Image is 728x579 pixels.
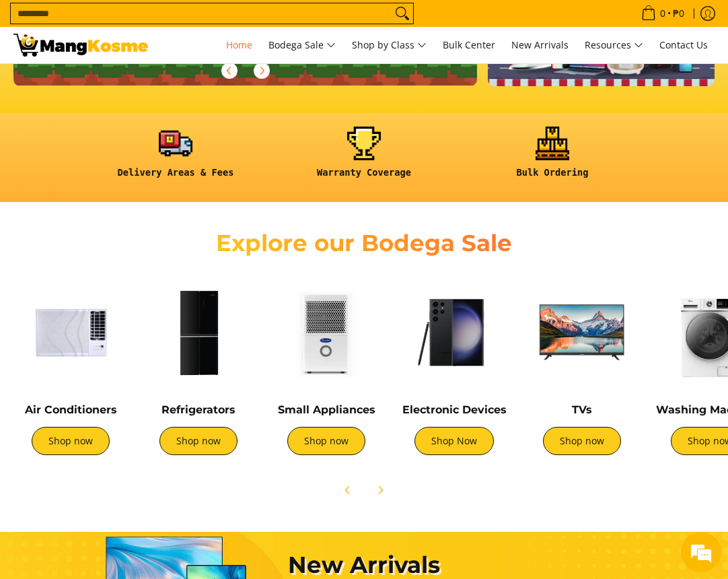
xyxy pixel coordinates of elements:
[578,27,650,63] a: Resources
[215,56,244,86] button: Previous
[671,9,686,18] span: ₱0
[658,9,667,18] span: 0
[465,127,640,189] a: <h6><strong>Bulk Ordering</strong></h6>
[511,38,569,51] span: New Arrivals
[32,427,110,455] a: Shop now
[278,403,375,416] a: Small Appliances
[13,34,148,57] img: Mang Kosme: Your Home Appliances Warehouse Sale Partner!
[525,275,639,390] img: TVs
[226,38,252,51] span: Home
[436,27,502,63] a: Bulk Center
[414,427,494,455] a: Shop Now
[397,275,511,390] img: Electronic Devices
[659,38,708,51] span: Contact Us
[247,56,277,86] button: Next
[192,229,536,258] h2: Explore our Bodega Sale
[161,403,235,416] a: Refrigerators
[287,427,365,455] a: Shop now
[333,475,363,505] button: Previous
[161,27,715,63] nav: Main Menu
[88,127,263,189] a: <h6><strong>Delivery Areas & Fees</strong></h6>
[402,403,507,416] a: Electronic Devices
[269,275,384,390] img: Small Appliances
[543,427,621,455] a: Shop now
[262,27,342,63] a: Bodega Sale
[365,475,395,505] button: Next
[141,275,256,390] img: Refrigerators
[159,427,238,455] a: Shop now
[13,275,128,390] img: Air Conditioners
[505,27,575,63] a: New Arrivals
[572,403,592,416] a: TVs
[277,127,451,189] a: <h6><strong>Warranty Coverage</strong></h6>
[25,403,117,416] a: Air Conditioners
[268,37,336,54] span: Bodega Sale
[392,3,413,24] button: Search
[653,27,715,63] a: Contact Us
[637,6,688,21] span: •
[443,38,495,51] span: Bulk Center
[352,37,427,54] span: Shop by Class
[345,27,433,63] a: Shop by Class
[219,27,259,63] a: Home
[585,37,643,54] span: Resources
